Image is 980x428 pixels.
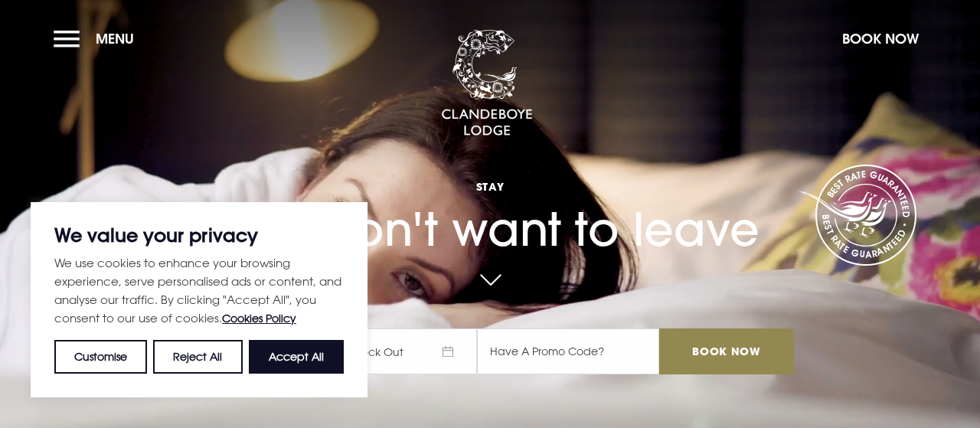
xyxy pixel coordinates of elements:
[54,226,344,244] p: We value your privacy
[31,202,367,397] div: We value your privacy
[249,340,344,374] button: Accept All
[186,179,794,194] span: Stay
[835,22,926,55] button: Book Now
[54,340,147,374] button: Customise
[54,253,344,328] p: We use cookies to enhance your browsing experience, serve personalised ads or content, and analys...
[222,312,296,325] a: Cookies Policy
[332,328,477,374] span: Check Out
[477,328,659,374] input: Have A Promo Code?
[441,30,533,137] img: Clandeboye Lodge
[659,328,794,374] input: Book Now
[186,151,794,256] h1: You won't want to leave
[54,22,142,55] button: Menu
[96,30,134,47] span: Menu
[153,340,242,374] button: Reject All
